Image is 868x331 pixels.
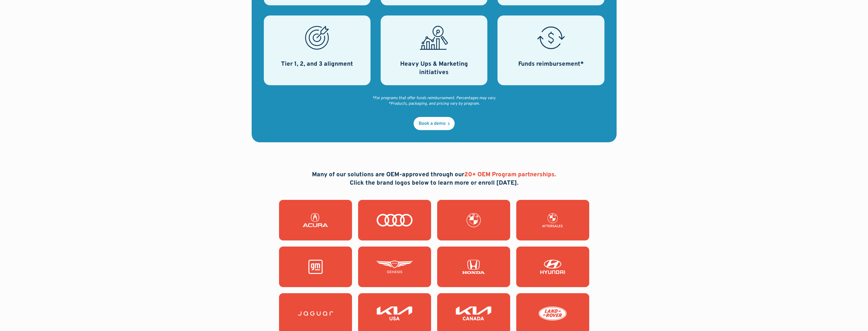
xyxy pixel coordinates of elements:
[376,306,413,321] img: KIA
[534,306,571,321] img: Land Rover
[297,260,334,274] img: General Motors
[419,121,446,126] div: Book a demo
[455,213,492,227] img: BMW
[281,60,353,69] h3: Tier 1, 2, and 3 alignment
[534,260,571,274] img: Hyundai
[297,306,334,321] img: Jaguar
[297,213,334,227] img: Acura
[534,213,571,227] img: BMW Fixed Ops
[455,306,492,321] img: KIA Canada
[518,60,584,69] h3: Funds reimbursement*
[464,171,556,179] span: 20+ OEM Program partnerships.
[376,213,413,227] img: Audi
[312,171,556,188] h2: Many of our solutions are OEM-approved through our Click the brand logos below to learn more or e...
[455,260,492,274] img: Honda
[414,117,455,130] a: Book a demo
[372,95,496,107] div: *For programs that offer funds reimbursement. Percentages may vary. *Products, packaging, and pri...
[387,60,481,77] h3: Heavy Ups & Marketing initiatives
[376,260,413,274] img: Genesis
